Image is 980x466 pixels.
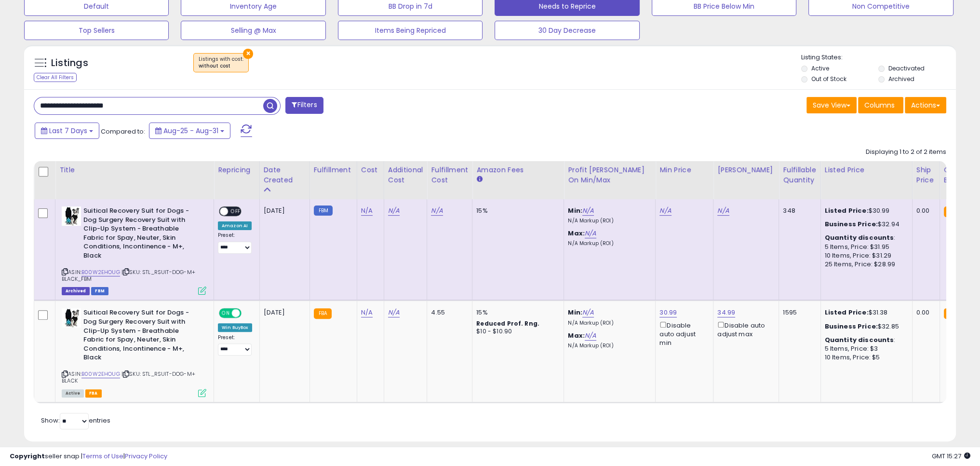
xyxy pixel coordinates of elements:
div: Disable auto adjust min [659,320,706,348]
div: 348 [783,206,813,215]
div: Amazon AI [218,221,252,230]
span: ON [220,309,232,317]
div: 0.00 [916,308,932,317]
button: Columns [858,97,903,113]
b: Max: [568,229,585,238]
div: Cost [361,165,380,175]
div: Date Created [264,165,306,185]
div: $32.85 [825,322,905,331]
button: Actions [905,97,946,113]
div: 15% [476,206,556,215]
a: B00W2EHOUG [81,268,120,276]
span: Listings with cost : [199,55,243,70]
a: N/A [388,308,400,317]
small: Amazon Fees. [476,175,482,184]
div: 0.00 [916,206,932,215]
b: Suitical Recovery Suit for Dogs - Dog Surgery Recovery Suit with Clip-Up System - Breathable Fabr... [83,308,201,364]
span: Last 7 Days [49,126,87,136]
div: 5 Items, Price: $3 [825,344,905,353]
img: 41j3EvcASDL._SL40_.jpg [62,206,81,226]
a: 34.99 [717,308,735,317]
b: Min: [568,206,582,215]
button: Top Sellers [24,21,169,40]
div: without cost [199,63,243,69]
label: Archived [888,75,914,83]
button: Last 7 Days [35,123,99,139]
div: Disable auto adjust max [717,320,771,339]
div: [DATE] [264,206,302,215]
span: FBM [91,287,108,295]
a: N/A [659,206,671,216]
b: Min: [568,308,582,317]
div: Min Price [659,165,709,175]
b: Quantity discounts [825,233,894,242]
b: Suitical Recovery Suit for Dogs - Dog Surgery Recovery Suit with Clip-Up System - Breathable Fabr... [83,206,201,262]
p: N/A Markup (ROI) [568,343,648,349]
div: Displaying 1 to 2 of 2 items [866,148,946,157]
div: Preset: [218,232,252,254]
span: OFF [240,309,255,317]
button: Save View [806,97,857,113]
div: Additional Cost [388,165,423,185]
div: Profit [PERSON_NAME] on Min/Max [568,165,651,185]
div: [PERSON_NAME] [717,165,775,175]
span: Compared to: [101,127,145,136]
a: B00W2EHOUG [81,370,120,378]
a: N/A [717,206,729,216]
b: Listed Price: [825,308,869,317]
div: 10 Items, Price: $5 [825,353,905,362]
span: FBA [85,389,102,397]
small: FBA [944,308,962,319]
img: 41j3EvcASDL._SL40_.jpg [62,308,81,328]
b: Listed Price: [825,206,869,215]
label: Out of Stock [811,75,846,83]
div: Fulfillable Quantity [783,165,816,185]
div: [DATE] [264,308,302,317]
div: Preset: [218,334,252,356]
a: N/A [585,331,596,341]
span: Aug-25 - Aug-31 [163,126,218,136]
th: The percentage added to the cost of goods (COGS) that forms the calculator for Min & Max prices. [564,161,656,199]
div: Repricing [218,165,255,175]
strong: Copyright [10,452,45,461]
p: N/A Markup (ROI) [568,240,648,247]
a: N/A [431,206,443,216]
div: Listed Price [825,165,908,175]
button: Aug-25 - Aug-31 [149,123,230,139]
small: FBA [314,308,332,319]
span: Listings that have been deleted from Seller Central [62,287,90,295]
div: 15% [476,308,556,317]
button: Filters [285,97,323,114]
span: | SKU: STL_RSUIT-DOG-M+ BLACK [62,370,195,384]
span: Show: entries [41,416,110,425]
div: 10 Items, Price: $31.29 [825,251,905,260]
a: N/A [361,308,373,317]
div: Clear All Filters [34,73,77,82]
b: Business Price: [825,322,878,331]
span: Columns [864,100,895,110]
a: N/A [585,229,596,238]
div: : [825,233,905,242]
p: Listing States: [801,53,956,62]
a: Privacy Policy [125,452,167,461]
p: N/A Markup (ROI) [568,218,648,224]
div: ASIN: [62,206,206,294]
div: ASIN: [62,308,206,396]
span: OFF [228,207,243,216]
div: 5 Items, Price: $31.95 [825,243,905,251]
label: Deactivated [888,64,925,72]
div: Amazon Fees [476,165,560,175]
button: Selling @ Max [181,21,325,40]
div: Fulfillment [314,165,353,175]
a: N/A [582,206,594,216]
div: Title [59,165,210,175]
button: Items Being Repriced [338,21,483,40]
span: All listings currently available for purchase on Amazon [62,389,84,397]
a: N/A [388,206,400,216]
b: Max: [568,331,585,340]
h5: Listings [51,56,88,70]
div: Ship Price [916,165,936,185]
a: N/A [361,206,373,216]
b: Reduced Prof. Rng. [476,319,539,328]
a: Terms of Use [82,452,123,461]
